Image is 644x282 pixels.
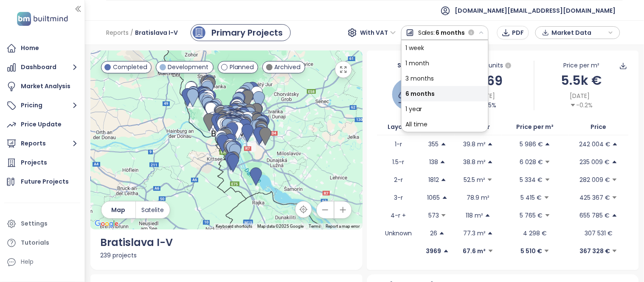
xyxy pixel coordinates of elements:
[21,237,49,248] div: Tutorials
[579,140,610,149] p: 242 004 €
[402,117,488,132] div: All time
[464,175,485,184] p: 52.5 m²
[579,175,610,184] p: 282 009 €
[429,157,438,167] p: 138
[4,154,80,171] a: Projects
[211,26,283,39] div: Primary Projects
[436,25,465,40] span: 6 months
[360,26,396,39] span: With VAT
[377,135,420,153] td: 1-r
[534,70,628,90] div: 5.5k €
[487,230,493,236] span: caret-up
[130,25,133,40] span: /
[467,193,490,202] p: 78.9 m²
[21,176,69,187] div: Future Projects
[430,229,437,238] p: 26
[21,257,34,267] div: Help
[402,101,488,117] div: 1 year
[377,153,420,171] td: 1.5-r
[441,141,447,147] span: caret-up
[570,101,593,110] div: -0.2%
[4,173,80,190] a: Future Projects
[402,56,488,71] div: 1 month
[377,61,440,70] div: Supply
[106,25,129,40] span: Reports
[111,205,125,215] span: Map
[4,235,80,251] a: Tutorials
[21,81,70,92] div: Market Analysis
[4,215,80,232] a: Settings
[4,59,80,76] button: Dashboard
[585,229,613,238] p: 307 531 €
[427,193,440,202] p: 1065
[142,205,164,215] span: Satelite
[440,159,446,165] span: caret-up
[401,25,489,40] button: Sales:6 months
[512,28,524,37] span: PDF
[275,62,301,72] span: Archived
[545,177,551,183] span: caret-down
[466,211,483,220] p: 118 m²
[612,177,618,183] span: caret-down
[545,141,551,147] span: caret-up
[545,159,551,165] span: caret-down
[377,119,420,135] th: Layout
[258,224,304,229] span: Map data ©2025 Google
[399,85,418,104] img: house
[136,201,170,218] button: Satelite
[580,211,610,220] p: 655 785 €
[377,224,420,242] td: Unknown
[21,218,48,229] div: Settings
[520,211,543,220] p: 5 765 €
[443,248,449,254] span: caret-up
[101,251,352,260] div: 239 projects
[612,141,618,147] span: caret-up
[544,195,550,201] span: caret-down
[579,193,610,202] p: 425 367 €
[520,175,543,184] p: 5 334 €
[93,218,121,229] a: Open this area in Google Maps (opens a new window)
[612,248,618,254] span: caret-down
[521,193,542,202] p: 5 415 €
[402,71,488,86] div: 3 months
[487,141,493,147] span: caret-up
[487,159,493,165] span: caret-up
[4,40,80,57] a: Home
[551,26,606,39] span: Market Data
[135,25,178,40] span: Bratislava I-V
[101,201,135,218] button: Map
[540,26,616,39] div: button
[93,218,121,229] img: Google
[520,140,543,149] p: 5 986 €
[612,195,618,201] span: caret-down
[4,254,80,271] div: Help
[14,10,70,28] img: logo
[497,26,529,39] button: PDF
[21,119,62,130] div: Price Update
[21,157,47,168] div: Projects
[4,97,80,114] button: Pricing
[580,157,610,167] p: 235 009 €
[463,157,486,167] p: 38.8 m²
[428,211,439,220] p: 573
[168,62,209,72] span: Development
[4,135,80,152] button: Reports
[544,248,550,254] span: caret-down
[21,43,39,53] div: Home
[612,212,618,218] span: caret-up
[570,91,590,101] span: [DATE]
[428,175,439,184] p: 1812
[429,140,439,149] p: 355
[523,229,547,238] p: 4 298 €
[309,224,321,229] a: Terms (opens in new tab)
[191,24,291,41] a: primary
[4,116,80,133] a: Price Update
[463,229,486,238] p: 77.3 m²
[545,212,551,218] span: caret-down
[569,119,628,135] th: Price
[101,235,352,251] div: Bratislava I-V
[488,248,494,254] span: caret-down
[326,224,360,229] a: Report a map error
[570,102,576,108] span: caret-down
[485,212,491,218] span: caret-up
